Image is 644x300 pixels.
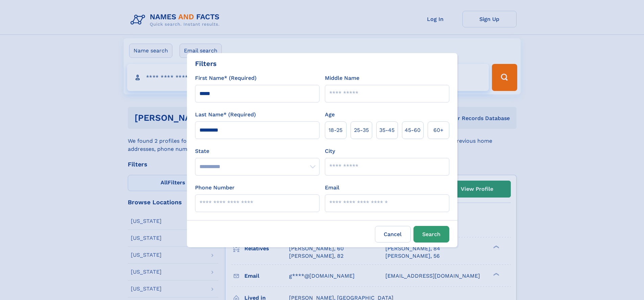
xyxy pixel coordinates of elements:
div: Filters [195,59,217,69]
label: Last Name* (Required) [195,111,256,119]
span: 60+ [433,126,444,134]
span: 25‑35 [354,126,369,134]
label: State [195,147,319,155]
label: Middle Name [325,74,359,82]
label: First Name* (Required) [195,74,257,82]
span: 35‑45 [379,126,395,134]
label: City [325,147,335,155]
span: 45‑60 [405,126,421,134]
label: Age [325,111,335,119]
label: Cancel [375,226,411,243]
span: 18‑25 [329,126,342,134]
label: Email [325,184,339,192]
button: Search [413,226,449,243]
label: Phone Number [195,184,235,192]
